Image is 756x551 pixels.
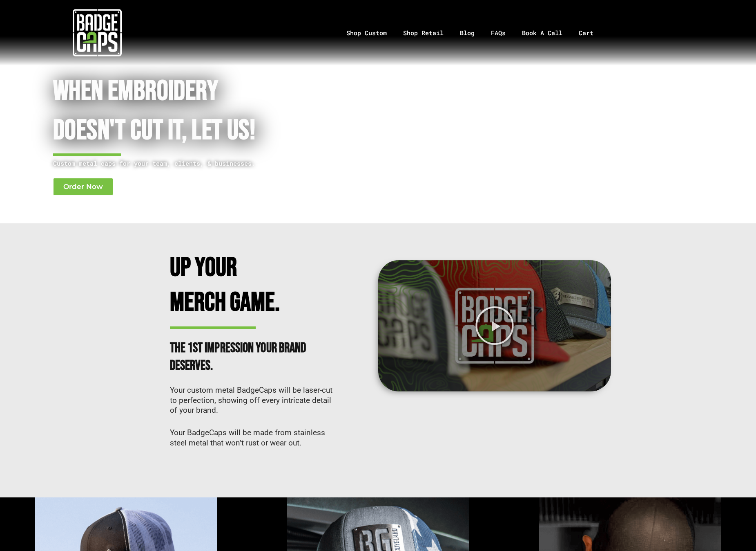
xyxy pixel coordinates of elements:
[53,178,113,196] a: Order Now
[53,158,336,169] p: Custom metal caps for your team, clients, & businesses.
[73,8,122,57] img: badgecaps white logo with green acccent
[452,11,483,54] a: Blog
[395,11,452,54] a: Shop Retail
[63,183,103,190] span: Order Now
[475,306,515,346] div: Play Video
[194,11,756,54] nav: Menu
[571,11,612,54] a: Cart
[170,340,313,375] h2: The 1st impression your brand deserves.
[170,251,313,320] h2: Up Your Merch Game.
[170,385,333,416] p: Your custom metal BadgeCaps will be laser-cut to perfection, showing off every intricate detail o...
[338,11,395,54] a: Shop Custom
[53,72,336,151] h1: When Embroidery Doesn't cut it, Let Us!
[514,11,571,54] a: Book A Call
[170,428,333,448] p: Your BadgeCaps will be made from stainless steel metal that won’t rust or wear out.
[483,11,514,54] a: FAQs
